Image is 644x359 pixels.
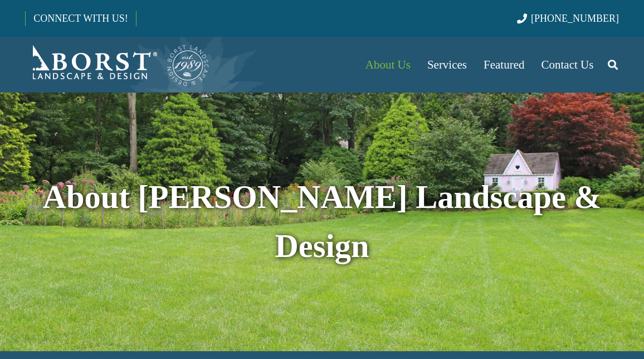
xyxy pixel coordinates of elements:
[533,37,602,93] a: Contact Us
[43,179,602,264] strong: About [PERSON_NAME] Landscape & Design
[26,5,135,32] a: CONNECT WITH US!
[419,37,475,93] a: Services
[531,13,619,24] span: [PHONE_NUMBER]
[427,58,467,71] span: Services
[484,58,524,71] span: Featured
[25,42,210,87] a: Borst-Logo
[475,37,533,93] a: Featured
[365,58,411,71] span: About Us
[517,13,619,24] a: [PHONE_NUMBER]
[357,37,419,93] a: About Us
[541,58,594,71] span: Contact Us
[602,51,624,79] a: Search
